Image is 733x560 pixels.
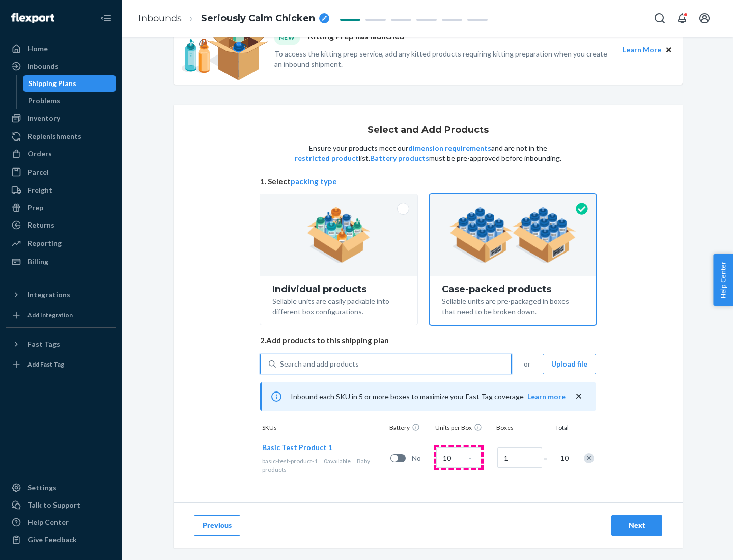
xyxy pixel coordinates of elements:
[27,290,70,300] div: Integrations
[663,44,674,55] button: Close
[294,143,562,163] p: Ensure your products meet our and are not in the list. must be pre-approved before inbounding.
[295,153,359,163] button: restricted product
[6,235,116,251] a: Reporting
[6,110,116,126] a: Inventory
[370,153,429,163] button: Battery products
[27,113,60,123] div: Inventory
[6,164,116,180] a: Parcel
[130,4,337,34] ol: breadcrumbs
[623,44,661,55] button: Learn More
[23,75,117,92] a: Shipping Plans
[307,207,371,263] img: individual-pack.facf35554cb0f1810c75b2bd6df2d64e.png
[694,8,715,29] button: Open account menu
[6,128,116,145] a: Replenishments
[368,125,489,135] h1: Select and Add Products
[27,220,54,230] div: Returns
[6,58,116,74] a: Inbounds
[6,254,116,270] a: Billing
[11,13,54,23] img: Flexport logo
[449,207,576,263] img: case-pack.59cecea509d18c883b923b81aeac6d0b.png
[27,238,62,248] div: Reporting
[96,8,116,29] button: Close Navigation
[272,294,405,317] div: Sellable units are easily packable into different box configurations.
[6,497,116,513] a: Talk to Support
[27,257,48,267] div: Billing
[291,176,337,187] button: packing type
[262,443,332,452] span: Basic Test Product 1
[558,453,569,463] span: 10
[274,31,300,44] div: NEW
[27,535,77,545] div: Give Feedback
[27,185,52,195] div: Freight
[574,391,584,402] button: close
[611,515,662,536] button: Next
[436,447,481,468] input: Case Quantity
[497,447,542,468] input: Number of boxes
[262,457,386,474] div: Baby products
[262,442,332,453] button: Basic Test Product 1
[408,143,491,153] button: dimension requirements
[387,423,433,434] div: Battery
[527,391,566,402] button: Learn more
[27,517,69,527] div: Help Center
[524,359,530,369] span: or
[28,96,60,106] div: Problems
[27,149,52,159] div: Orders
[27,500,80,510] div: Talk to Support
[6,480,116,496] a: Settings
[27,131,81,142] div: Replenishments
[274,49,613,69] p: To access the kitting prep service, add any kitted products requiring kitting preparation when yo...
[27,483,57,493] div: Settings
[6,287,116,303] button: Integrations
[6,200,116,216] a: Prep
[442,294,584,317] div: Sellable units are pre-packaged in boxes that need to be broken down.
[272,284,405,294] div: Individual products
[6,217,116,233] a: Returns
[6,531,116,548] button: Give Feedback
[280,359,359,369] div: Search and add products
[201,12,315,25] span: Seriously Calm Chicken
[6,336,116,352] button: Fast Tags
[262,457,318,465] span: basic-test-product-1
[260,335,596,346] span: 2. Add products to this shipping plan
[545,423,571,434] div: Total
[260,176,596,187] span: 1. Select
[23,93,117,109] a: Problems
[412,453,432,463] span: No
[27,203,43,213] div: Prep
[27,61,59,71] div: Inbounds
[584,453,594,463] div: Remove Item
[308,31,404,44] p: Kitting Prep has launched
[650,8,670,29] button: Open Search Box
[27,311,73,319] div: Add Integration
[6,182,116,199] a: Freight
[543,354,596,374] button: Upload file
[6,41,116,57] a: Home
[6,146,116,162] a: Orders
[713,254,733,306] button: Help Center
[27,339,60,349] div: Fast Tags
[27,167,49,177] div: Parcel
[6,307,116,323] a: Add Integration
[138,13,182,24] a: Inbounds
[672,8,692,29] button: Open notifications
[433,423,494,434] div: Units per Box
[494,423,545,434] div: Boxes
[442,284,584,294] div: Case-packed products
[6,356,116,373] a: Add Fast Tag
[260,423,387,434] div: SKUs
[194,515,240,536] button: Previous
[543,453,553,463] span: =
[6,514,116,530] a: Help Center
[27,360,64,369] div: Add Fast Tag
[28,78,76,89] div: Shipping Plans
[620,520,654,530] div: Next
[324,457,351,465] span: 0 available
[260,382,596,411] div: Inbound each SKU in 5 or more boxes to maximize your Fast Tag coverage
[27,44,48,54] div: Home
